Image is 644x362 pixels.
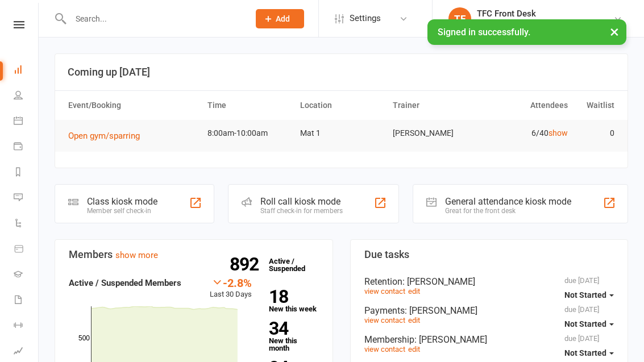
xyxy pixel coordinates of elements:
[573,120,620,147] td: 0
[414,334,487,345] span: : [PERSON_NAME]
[564,290,606,299] span: Not Started
[295,120,388,147] td: Mat 1
[14,237,39,263] a: Product Sales
[202,91,295,120] th: Time
[276,14,290,23] span: Add
[14,160,39,186] a: Reports
[295,91,388,120] th: Location
[445,196,571,207] div: General attendance kiosk mode
[115,250,158,260] a: show more
[69,278,181,288] strong: Active / Suspended Members
[364,249,614,260] h3: Due tasks
[269,320,314,337] strong: 34
[87,196,157,207] div: Class kiosk mode
[364,276,614,287] div: Retention
[202,120,295,147] td: 8:00am-10:00am
[564,348,606,357] span: Not Started
[69,249,319,260] h3: Members
[260,207,343,215] div: Staff check-in for members
[210,276,252,289] div: -2.8%
[269,288,318,313] a: 18New this week
[364,287,405,296] a: view contact
[480,120,573,147] td: 6/40
[269,320,318,352] a: 34New this month
[14,135,39,160] a: Payments
[564,314,614,334] button: Not Started
[14,58,39,84] a: Dashboard
[14,109,39,135] a: Calendar
[364,334,614,345] div: Membership
[256,9,304,28] button: Add
[63,91,202,120] th: Event/Booking
[549,128,568,138] a: show
[230,256,263,273] strong: 892
[477,9,613,19] div: TFC Front Desk
[87,207,157,215] div: Member self check-in
[388,120,480,147] td: [PERSON_NAME]
[364,316,405,324] a: view contact
[477,19,613,29] div: The Fight Centre [GEOGRAPHIC_DATA]
[408,287,420,296] a: edit
[402,276,475,287] span: : [PERSON_NAME]
[408,316,420,324] a: edit
[573,91,620,120] th: Waitlist
[67,11,241,27] input: Search...
[68,131,140,141] span: Open gym/sparring
[408,345,420,353] a: edit
[210,276,252,301] div: Last 30 Days
[388,91,480,120] th: Trainer
[269,288,314,305] strong: 18
[68,129,148,143] button: Open gym/sparring
[14,84,39,109] a: People
[564,319,606,328] span: Not Started
[263,249,313,281] a: 892Active / Suspended
[364,305,614,316] div: Payments
[364,345,405,353] a: view contact
[260,196,343,207] div: Roll call kiosk mode
[480,91,573,120] th: Attendees
[350,6,381,31] span: Settings
[564,285,614,305] button: Not Started
[445,207,571,215] div: Great for the front desk
[438,27,530,38] span: Signed in successfully.
[448,7,471,30] div: TF
[604,19,625,44] button: ×
[405,305,477,316] span: : [PERSON_NAME]
[68,66,615,78] h3: Coming up [DATE]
